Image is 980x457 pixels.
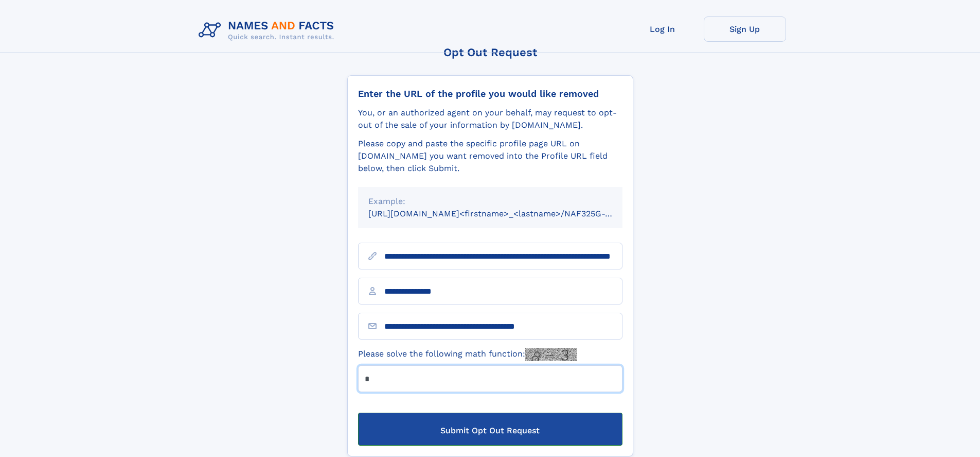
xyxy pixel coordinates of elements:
div: You, or an authorized agent on your behalf, may request to opt-out of the sale of your informatio... [358,107,622,131]
button: Submit Opt Out Request [358,413,622,446]
small: [URL][DOMAIN_NAME]<firstname>_<lastname>/NAF325G-xxxxxxxx [368,209,642,218]
a: Log In [621,16,704,42]
img: Logo Names and Facts [194,16,343,44]
a: Sign Up [704,16,786,42]
div: Example: [368,195,612,208]
div: Enter the URL of the profile you would like removed [358,88,622,99]
div: Please copy and paste the specific profile page URL on [DOMAIN_NAME] you want removed into the Pr... [358,138,622,175]
label: Please solve the following math function: [358,348,577,361]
